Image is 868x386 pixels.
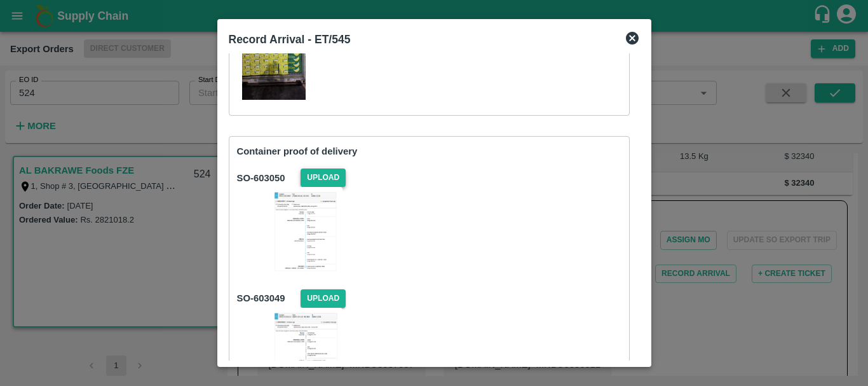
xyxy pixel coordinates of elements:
[229,33,351,46] b: Record Arrival - ET/545
[301,289,346,308] span: Upload
[237,293,285,303] b: SO- 603049
[301,169,346,187] span: Upload
[237,146,358,156] b: Container proof of delivery
[237,173,285,183] b: SO- 603050
[274,192,337,272] img: https://app.vegrow.in/rails/active_storage/blobs/redirect/eyJfcmFpbHMiOnsiZGF0YSI6MzAzNTk1NiwicHV...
